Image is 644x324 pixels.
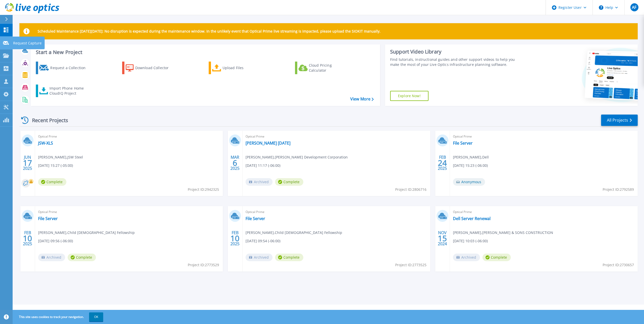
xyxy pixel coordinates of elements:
span: [PERSON_NAME] , JSW Steel [38,154,83,160]
span: Archived [453,254,480,261]
a: Cloud Pricing Calculator [295,62,351,74]
div: Import Phone Home CloudIQ Project [49,86,89,96]
p: Scheduled Maintenance [DATE][DATE]: No disruption is expected during the maintenance window. In t... [38,29,381,33]
span: Complete [275,178,303,186]
a: File Server [38,216,58,221]
div: Support Video Library [390,48,521,55]
span: Project ID: 2942325 [188,187,219,192]
span: Project ID: 2792589 [603,187,634,192]
a: View More [350,97,374,101]
span: [PERSON_NAME] , Child [DEMOGRAPHIC_DATA] Fellowship [38,230,135,235]
div: Download Collector [135,63,176,73]
button: OK [89,312,103,321]
a: Request a Collection [36,62,92,74]
span: 10 [230,236,239,240]
span: AF [632,5,636,9]
div: Find tutorials, instructional guides and other support videos to help you make the most of your L... [390,57,521,67]
span: Archived [38,254,65,261]
div: Cloud Pricing Calculator [309,63,349,73]
div: NOV 2024 [438,229,447,248]
span: Project ID: 2773529 [188,262,219,268]
span: 24 [438,161,447,165]
span: [DATE] 10:03 (-06:00) [453,238,488,244]
span: Project ID: 2730657 [603,262,634,268]
span: Complete [482,254,511,261]
span: Optical Prime [38,209,220,215]
a: File Server [453,141,473,146]
span: [PERSON_NAME] , [PERSON_NAME] & SONS CONSTRUCTION [453,230,553,235]
span: [PERSON_NAME] , [PERSON_NAME] Development Corporation [246,154,348,160]
a: Download Collector [122,62,178,74]
div: Recent Projects [19,114,75,126]
span: Archived [246,178,273,186]
span: Complete [275,254,303,261]
span: Complete [68,254,96,261]
span: [DATE] 11:17 (-06:00) [246,163,280,168]
div: FEB 2025 [230,229,240,248]
span: 10 [23,236,32,240]
a: Explore Now! [390,91,428,101]
span: 15 [438,236,447,240]
span: Project ID: 2806716 [395,187,426,192]
div: Request a Collection [50,63,91,73]
span: [DATE] 09:56 (-06:00) [38,238,73,244]
span: [DATE] 09:54 (-06:00) [246,238,280,244]
span: Optical Prime [246,134,427,139]
span: Complete [38,178,66,186]
a: JSW-XLS [38,141,53,146]
span: Project ID: 2773525 [395,262,426,268]
a: File Server [246,216,265,221]
span: 17 [23,161,32,165]
span: Optical Prime [453,134,635,139]
p: Request Capture [13,37,42,50]
span: Anonymous [453,178,485,186]
div: FEB 2025 [438,154,447,172]
a: Upload Files [209,62,265,74]
span: [DATE] 15:27 (-05:00) [38,163,73,168]
div: JUN 2025 [23,154,32,172]
div: Upload Files [223,63,263,73]
span: Optical Prime [38,134,220,139]
span: Optical Prime [453,209,635,215]
h3: Start a New Project [36,49,373,55]
a: Dell Server Renewal [453,216,491,221]
div: FEB 2025 [23,229,32,248]
a: [PERSON_NAME] [DATE] [246,141,290,146]
span: [DATE] 15:23 (-06:00) [453,163,488,168]
span: Optical Prime [246,209,427,215]
span: Archived [246,254,273,261]
span: This site uses cookies to track your navigation. [14,312,103,321]
a: All Projects [601,115,638,126]
span: [PERSON_NAME] , Child [DEMOGRAPHIC_DATA] Fellowship [246,230,342,235]
span: [PERSON_NAME] , Dell [453,154,489,160]
span: 6 [233,161,237,165]
div: MAR 2025 [230,154,240,172]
